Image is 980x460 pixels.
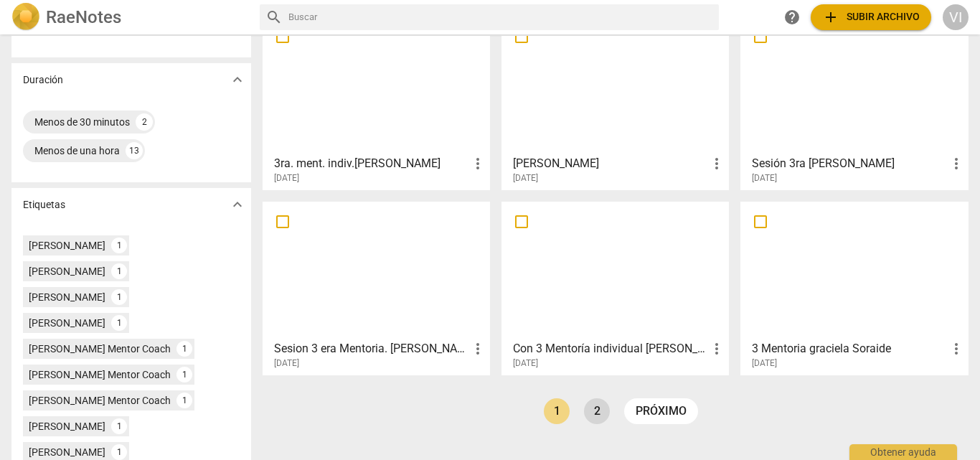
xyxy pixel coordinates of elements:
h3: Con 3 Mentoría individual Iva Carabetta [513,340,708,357]
h3: 3 Mentoria graciela Soraide [752,340,947,357]
h3: Sesion 3 era Mentoria. Maria Mercedes [274,340,469,357]
span: more_vert [948,155,965,172]
div: 1 [176,341,192,357]
img: Logo [11,3,40,32]
button: Subir [811,4,931,30]
h3: Sofi Pinasco [513,155,708,172]
span: more_vert [708,155,725,172]
span: more_vert [948,340,965,357]
span: more_vert [469,340,486,357]
a: 3ra. ment. indiv.[PERSON_NAME][DATE] [268,22,485,184]
a: próximo [624,398,698,424]
a: Obtener ayuda [779,4,805,30]
span: help [783,9,801,26]
span: [DATE] [752,357,777,370]
span: [DATE] [513,172,538,184]
a: [PERSON_NAME][DATE] [507,22,724,184]
span: [DATE] [752,172,777,184]
span: more_vert [469,155,486,172]
a: Sesion 3 era Mentoria. [PERSON_NAME][DATE] [268,207,485,369]
button: VI [943,4,969,30]
span: add [822,9,839,26]
button: Mostrar más [227,194,248,215]
div: [PERSON_NAME] [29,290,105,304]
div: 2 [136,113,153,131]
span: expand_more [229,196,246,213]
div: 1 [176,393,192,408]
p: Etiquetas [23,197,65,212]
div: 1 [111,315,127,331]
h2: RaeNotes [46,7,121,27]
span: search [265,9,283,26]
a: Page 1 is your current page [544,398,570,424]
span: [DATE] [274,357,299,370]
div: [PERSON_NAME] [29,238,105,253]
h3: Sesión 3ra mentoría Hoty [752,155,947,172]
a: Sesión 3ra [PERSON_NAME][DATE] [745,22,963,184]
div: [PERSON_NAME] Mentor Coach [29,342,171,356]
p: Duración [23,72,63,88]
a: 3 Mentoria graciela Soraide[DATE] [745,207,963,369]
span: Subir archivo [822,9,920,26]
div: [PERSON_NAME] [29,445,105,459]
div: [PERSON_NAME] [29,316,105,330]
div: 1 [176,367,192,382]
div: 1 [111,238,127,253]
div: 1 [111,289,127,305]
div: 1 [111,444,127,460]
div: Menos de una hora [34,144,120,158]
span: [DATE] [513,357,538,370]
div: 1 [111,263,127,279]
div: 13 [126,142,143,159]
span: more_vert [708,340,725,357]
div: Obtener ayuda [849,444,957,460]
div: [PERSON_NAME] Mentor Coach [29,367,171,382]
span: expand_more [229,71,246,88]
a: Page 2 [584,398,610,424]
div: [PERSON_NAME] [29,419,105,433]
h3: 3ra. ment. indiv.Milagros-Arturo [274,155,469,172]
a: LogoRaeNotes [11,3,248,32]
a: Con 3 Mentoría individual [PERSON_NAME][DATE] [507,207,724,369]
div: Menos de 30 minutos [34,115,130,129]
input: Buscar [288,6,714,29]
div: [PERSON_NAME] [29,264,105,278]
button: Mostrar más [227,69,248,90]
div: [PERSON_NAME] Mentor Coach [29,393,171,408]
div: 1 [111,418,127,434]
span: [DATE] [274,172,299,184]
